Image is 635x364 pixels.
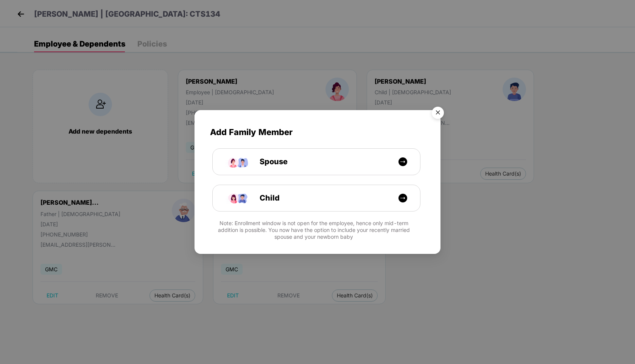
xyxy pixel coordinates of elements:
span: Add Family Member [210,126,425,139]
span: Spouse [243,156,288,167]
button: Close [427,103,448,123]
img: icon [398,193,408,203]
img: icon [225,185,251,211]
img: icon [225,149,251,175]
img: icon [398,157,408,166]
div: Note: Enrollment window is not open for the employee, hence only mid-term addition is possible. Y... [210,220,425,241]
span: Child [243,192,280,204]
img: svg+xml;base64,PHN2ZyB4bWxucz0iaHR0cDovL3d3dy53My5vcmcvMjAwMC9zdmciIHdpZHRoPSI1NiIgaGVpZ2h0PSI1Ni... [427,103,448,124]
